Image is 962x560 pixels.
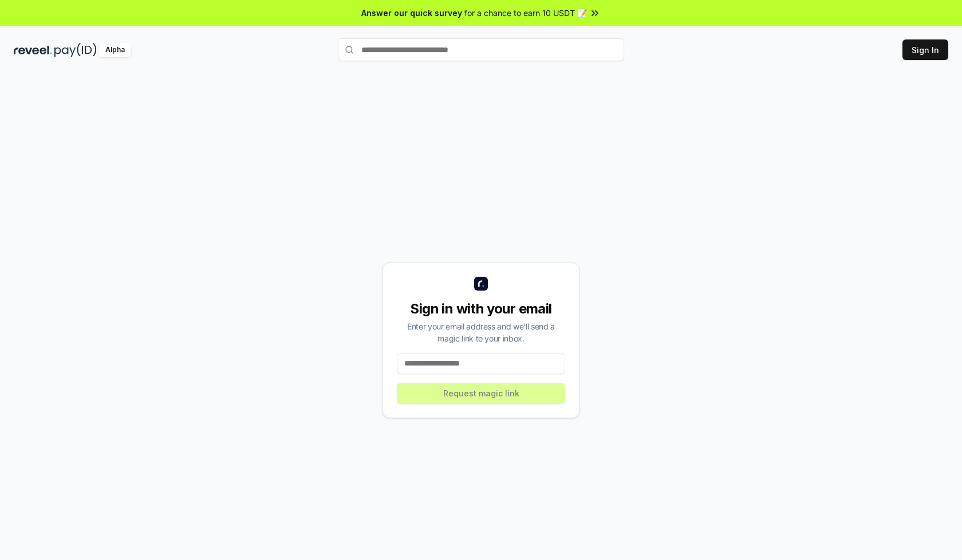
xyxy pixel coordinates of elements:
[474,277,488,291] img: logo_small
[54,43,97,57] img: pay_id
[99,43,131,57] div: Alpha
[397,300,565,318] div: Sign in with your email
[397,320,565,344] div: Enter your email address and we’ll send a magic link to your inbox.
[14,43,52,57] img: reveel_dark
[361,7,462,19] span: Answer our quick survey
[464,7,587,19] span: for a chance to earn 10 USDT 📝
[902,39,948,60] button: Sign In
